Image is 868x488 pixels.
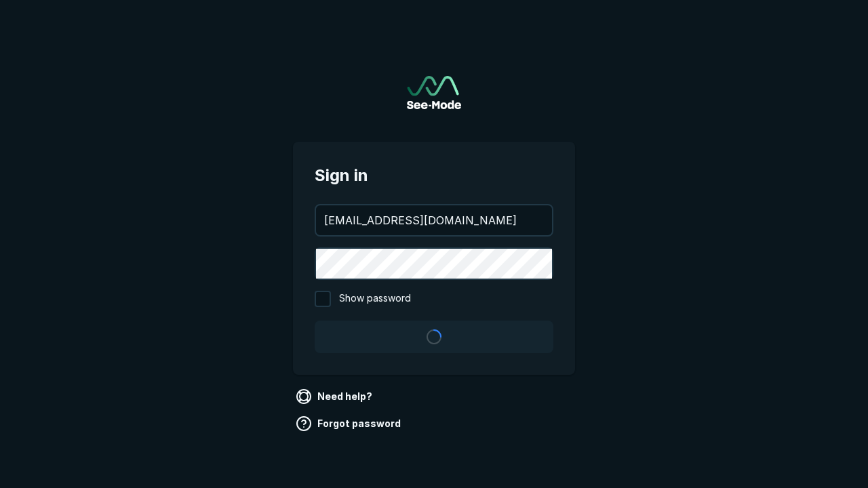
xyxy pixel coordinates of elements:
img: See-Mode Logo [407,76,461,109]
a: Forgot password [293,413,406,434]
span: Sign in [315,163,553,188]
a: Go to sign in [407,76,461,109]
input: your@email.com [316,205,552,235]
a: Need help? [293,386,378,407]
span: Show password [339,291,411,307]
